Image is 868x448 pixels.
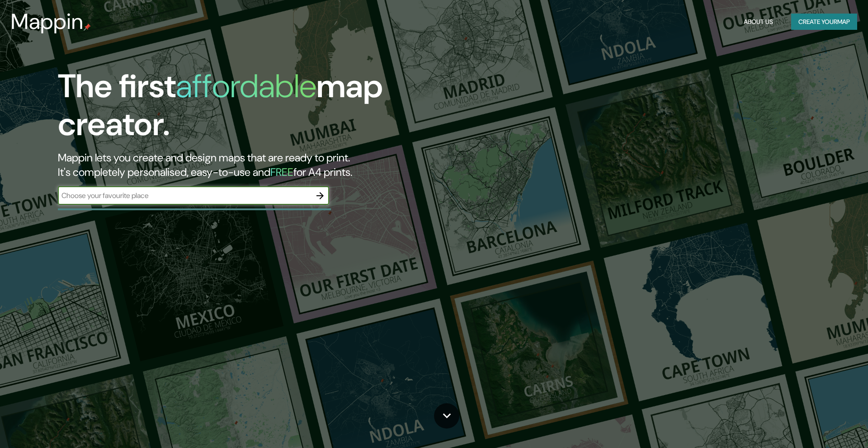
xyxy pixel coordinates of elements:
button: Create yourmap [791,14,857,30]
img: mappin-pin [84,24,91,31]
h1: affordable [176,65,316,107]
button: About Us [740,14,777,30]
h3: Mappin [11,9,84,34]
h5: FREE [270,165,293,179]
input: Choose your favourite place [58,190,311,201]
h1: The first map creator. [58,67,492,151]
h2: Mappin lets you create and design maps that are ready to print. It's completely personalised, eas... [58,151,492,179]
